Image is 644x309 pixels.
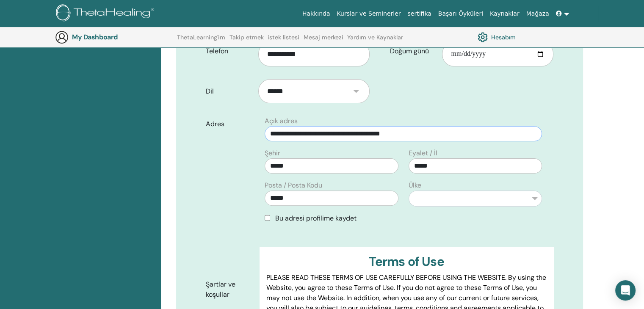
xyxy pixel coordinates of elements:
a: Takip etmek [229,34,264,47]
span: Bu adresi profilime kaydet [275,214,357,223]
img: cog.svg [478,30,488,44]
img: generic-user-icon.jpg [55,30,69,44]
label: Açık adres [265,116,298,126]
label: Şartlar ve koşullar [199,276,260,303]
label: Telefon [199,43,258,59]
img: logo.png [56,4,157,23]
a: Mağaza [522,6,552,22]
a: Hesabım [478,30,516,44]
h3: My Dashboard [72,33,157,41]
label: Doğum günü [384,43,442,59]
a: Yardım ve Kaynaklar [347,34,403,47]
label: Şehir [265,148,280,158]
a: ThetaLearning'im [177,34,225,47]
a: Hakkında [299,6,334,22]
label: Ülke [409,180,421,190]
a: Başarı Öyküleri [435,6,486,22]
a: Kaynaklar [486,6,523,22]
a: sertifika [404,6,434,22]
h3: Terms of Use [266,254,547,269]
label: Adres [199,116,260,132]
a: istek listesi [268,34,299,47]
a: Mesaj merkezi [304,34,343,47]
div: Open Intercom Messenger [615,280,636,301]
label: Posta / Posta Kodu [265,180,322,190]
label: Dil [199,83,258,99]
label: Eyalet / İl [409,148,437,158]
a: Kurslar ve Seminerler [333,6,404,22]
